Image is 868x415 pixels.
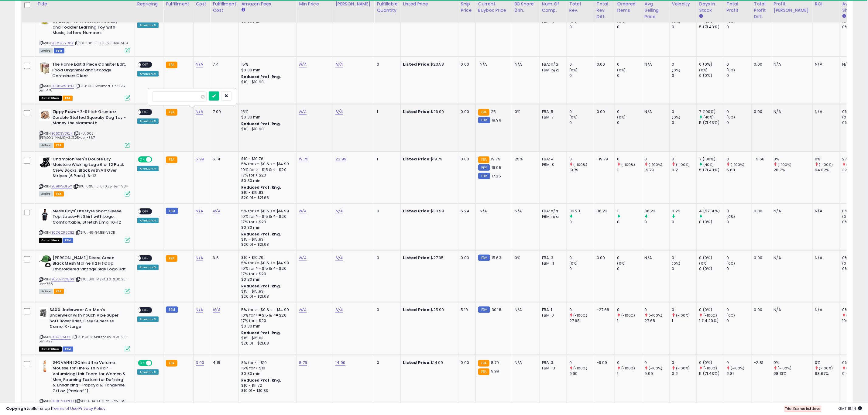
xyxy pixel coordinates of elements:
small: FBA [478,156,489,163]
div: $15 - $15.83 [241,190,292,195]
b: Zippy Paws - Z-Stitch Grunterz Durable Stuffed Squeaky Dog Toy - Manny the Mammoth [53,109,126,128]
div: N/A [515,62,535,67]
div: 4 (57.14%) [699,208,724,214]
small: FBA [166,156,177,163]
div: $0.30 min [241,225,292,230]
div: N/A [815,208,835,214]
span: FBA [54,191,64,197]
div: 0 [672,219,697,225]
div: $0.30 min [241,115,292,120]
div: 0 [727,24,751,30]
div: Amazon AI [137,166,159,171]
span: OFF [151,157,161,162]
div: 0 [377,62,396,67]
small: Amazon Fees. [241,7,245,13]
span: ON [139,157,146,162]
div: N/A [842,62,863,67]
div: 0 [569,156,594,162]
div: 0 (0%) [699,73,724,78]
small: FBM [478,173,490,179]
div: 0 [727,156,751,162]
div: 7.09 [213,109,234,115]
small: Days In Stock. [699,14,703,19]
div: 5 (71.43%) [699,167,724,173]
div: Total Rev. Diff. [597,1,612,20]
small: (0%) [569,68,578,73]
div: 0% [515,255,535,261]
div: Avg Selling Price [645,1,667,20]
div: N/A [645,255,665,261]
div: 0 [727,109,751,115]
small: (0%) [672,115,681,120]
div: $10 - $10.90 [241,127,292,132]
b: Listed Price: [403,208,431,214]
b: Listed Price: [403,61,431,67]
small: (0%) [569,115,578,120]
small: (0%) [842,214,851,219]
div: 5% for >= $0 & <= $14.99 [241,208,292,214]
div: 0.25 [672,208,697,214]
small: (-100%) [819,162,833,167]
div: N/A [515,208,535,214]
div: 5.24 [461,208,471,214]
div: $20.01 - $21.68 [241,195,292,201]
b: Listed Price: [403,109,431,115]
a: 22.99 [335,156,346,162]
div: 6.6 [213,255,234,261]
div: N/A [645,109,665,115]
b: Messi Boys' Lifestyle Short Sleeve Top, Loose-Fit Shirt with Logo, Comfortable, Stretch Limo, 10-12 [53,208,126,227]
div: 0.00 [597,62,610,67]
div: Ordered Items [617,1,640,14]
div: 17% for > $20 [241,219,292,225]
small: (0%) [617,19,626,24]
div: 0.00 [461,255,471,261]
div: $27.95 [403,255,454,261]
span: | SKU: 005-[PERSON_NAME]-3.21.25-Jen-367 [39,131,96,140]
a: N/A [335,208,343,214]
div: 6.14 [213,156,234,162]
div: Velocity [672,1,694,7]
div: 1 [617,167,642,173]
a: B0CQKPYD6X [51,41,74,46]
b: [PERSON_NAME] Learn at School by ZURU, Pre-K Interactive Baby and Toddler Learning Toy with Music... [53,13,126,37]
div: 0 [569,219,594,225]
div: 0 [617,219,642,225]
span: FBM [63,238,74,243]
span: OFF [141,256,150,261]
small: (0%) [727,68,735,73]
div: 15% [241,62,292,67]
b: Champion Men's Double Dry Moisture Wicking Logo 6 or 12 Pack Crew Socks, Black with All Over Stri... [53,156,126,180]
a: N/A [196,61,203,67]
div: -5.68 [754,156,767,162]
img: 41qXouEv9VL._SL40_.jpg [39,307,48,319]
a: N/A [213,307,220,313]
a: B0BLHYDW63 [51,277,74,282]
div: 0.00 [597,255,610,261]
div: -19.79 [597,156,610,162]
div: Ship Price [461,1,473,14]
div: 32.8% [842,167,867,173]
b: Reduced Prof. Rng. [241,232,281,237]
span: FBA [63,96,73,101]
div: ASIN: [39,208,130,242]
div: FBM: 3 [542,162,562,167]
small: (-100%) [731,162,745,167]
div: 5% for >= $0 & <= $14.99 [241,161,292,167]
span: All listings that are currently out of stock and unavailable for purchase on Amazon [39,238,62,243]
div: 0 [617,109,642,115]
div: 0 [727,208,751,214]
small: (-100%) [573,162,587,167]
div: $0.30 min [241,67,292,73]
div: Fulfillable Quantity [377,1,398,14]
div: 0 [727,219,751,225]
span: All listings that are currently out of stock and unavailable for purchase on Amazon [39,96,62,101]
div: $10 - $10.90 [241,80,292,85]
span: All listings currently available for purchase on Amazon [39,48,53,53]
small: (-100%) [621,162,635,167]
div: 0 [672,109,697,115]
div: 0 [645,219,669,225]
div: Listed Price [403,1,456,7]
div: $20.01 - $21.68 [241,242,292,247]
div: 36.23 [569,208,594,214]
div: 0 [727,255,751,261]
